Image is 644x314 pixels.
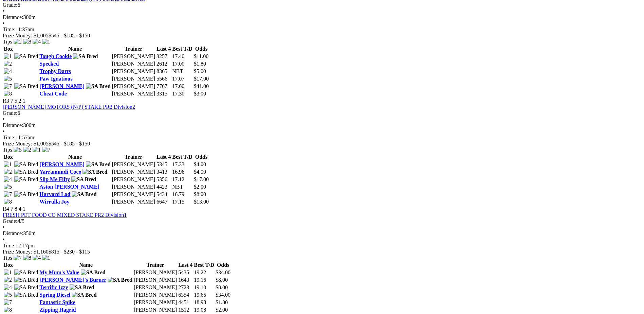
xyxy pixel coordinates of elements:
[39,46,111,52] th: Name
[112,75,155,82] td: [PERSON_NAME]
[133,269,177,276] td: [PERSON_NAME]
[3,27,16,32] span: Time:
[14,53,38,59] img: SA Bred
[4,184,12,190] img: 5
[112,198,155,205] td: [PERSON_NAME]
[194,46,209,52] th: Odds
[194,269,215,276] td: 19.22
[3,224,5,230] span: •
[216,299,228,305] span: $1.80
[49,141,90,146] span: $545 - $185 - $150
[156,90,171,97] td: 3315
[14,176,38,182] img: SA Bred
[39,191,70,197] a: Harvard Lad
[172,46,193,52] th: Best T/D
[3,135,16,140] span: Time:
[178,284,193,291] td: 2723
[172,184,193,190] td: NBT
[108,277,132,283] img: SA Bred
[33,255,41,261] img: 4
[39,53,72,59] a: Tough Cookie
[172,169,193,175] td: 16.96
[4,269,12,276] img: 1
[42,39,50,45] img: 1
[3,122,23,128] span: Distance:
[39,292,70,298] a: Spring Diesel
[3,20,5,26] span: •
[3,14,641,20] div: 300m
[3,98,9,104] span: R3
[39,176,70,182] a: Slip Me Fifty
[156,198,171,205] td: 6647
[39,91,67,97] a: Cheat Code
[4,299,12,306] img: 7
[3,116,5,122] span: •
[216,277,228,283] span: $8.00
[172,60,193,67] td: 17.00
[86,83,111,89] img: SA Bred
[82,169,107,175] img: SA Bred
[4,176,12,182] img: 4
[194,154,209,160] th: Odds
[112,60,155,67] td: [PERSON_NAME]
[194,284,215,291] td: 19.10
[3,230,23,236] span: Distance:
[112,46,155,52] th: Trainer
[3,110,18,116] span: Grade:
[39,61,59,67] a: Specked
[4,277,12,283] img: 2
[3,27,641,33] div: 11:37am
[156,46,171,52] th: Last 4
[14,277,38,283] img: SA Bred
[3,243,641,249] div: 12:17pm
[156,53,171,60] td: 3257
[14,191,38,197] img: SA Bred
[4,307,12,313] img: 8
[133,307,177,313] td: [PERSON_NAME]
[178,292,193,298] td: 6354
[4,46,13,52] span: Box
[194,184,206,190] span: $2.00
[14,292,38,298] img: SA Bred
[178,307,193,313] td: 1512
[194,91,206,97] span: $3.00
[172,75,193,82] td: 17.07
[172,191,193,198] td: 16.79
[73,53,98,59] img: SA Bred
[42,147,50,153] img: 7
[172,176,193,183] td: 17.12
[112,83,155,90] td: [PERSON_NAME]
[178,269,193,276] td: 5435
[3,206,9,212] span: R4
[81,269,106,276] img: SA Bred
[216,284,228,290] span: $8.00
[194,299,215,306] td: 18.98
[156,161,171,168] td: 5345
[3,249,641,255] div: Prize Money: $1,160
[3,110,641,116] div: 6
[4,161,12,168] img: 1
[178,262,193,268] th: Last 4
[194,161,206,167] span: $4.00
[39,277,106,283] a: [PERSON_NAME]'s Burner
[39,76,72,82] a: Paw Ignatious
[172,53,193,60] td: 17.40
[3,135,641,141] div: 11:57am
[112,53,155,60] td: [PERSON_NAME]
[112,184,155,190] td: [PERSON_NAME]
[156,191,171,198] td: 5434
[133,299,177,306] td: [PERSON_NAME]
[70,284,94,291] img: SA Bred
[133,277,177,283] td: [PERSON_NAME]
[4,91,12,97] img: 8
[178,277,193,283] td: 1643
[156,169,171,175] td: 3413
[178,299,193,306] td: 4451
[156,75,171,82] td: 5566
[194,68,206,74] span: $5.00
[11,206,25,212] span: 7 8 4 1
[4,292,12,298] img: 5
[112,191,155,198] td: [PERSON_NAME]
[49,249,90,255] span: $815 - $230 - $115
[39,284,68,290] a: Terrific Izzy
